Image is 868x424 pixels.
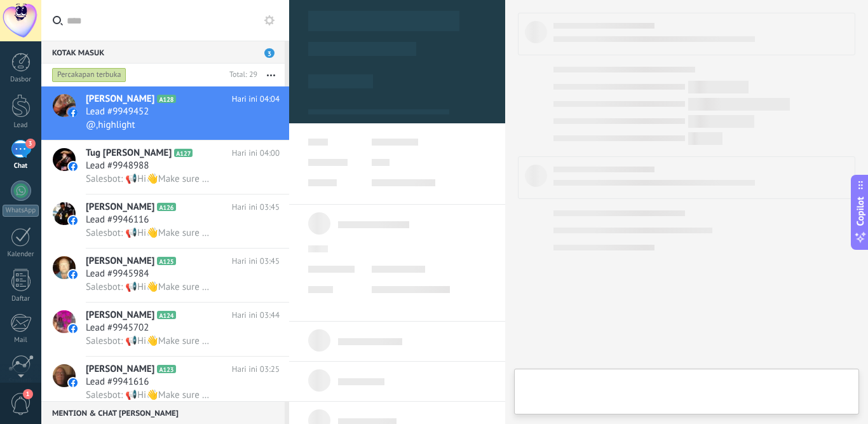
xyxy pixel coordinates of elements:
div: Total: 29 [224,69,257,81]
span: Salesbot: 📢Hi👋Make sure you FOLLOW our page and complete the registration correctly here to claim... [86,389,210,401]
span: [PERSON_NAME] [86,363,154,376]
span: Hari ini 04:00 [232,147,280,160]
span: Salesbot: 📢Hi👋Make sure you FOLLOW our page and complete the registration correctly here to claim... [86,173,210,185]
img: icon [69,270,78,279]
div: Lead [3,121,39,130]
div: Mention & Chat [PERSON_NAME] [41,401,285,424]
img: icon [69,324,78,333]
span: A127 [174,149,193,157]
a: avataricon[PERSON_NAME]A128Hari ini 04:04Lead #9949452@,highlight [41,86,289,140]
div: Kalender [3,250,39,259]
img: icon [69,108,78,117]
div: Dasbor [3,76,39,84]
span: Lead #9949452 [86,106,149,118]
span: 3 [264,48,275,58]
span: Salesbot: 📢Hi👋Make sure you FOLLOW our page and complete the registration correctly here to claim... [86,227,210,239]
img: icon [69,378,78,387]
a: avatariconTug [PERSON_NAME]A127Hari ini 04:00Lead #9948988Salesbot: 📢Hi👋Make sure you FOLLOW our ... [41,140,289,194]
span: 1 [23,389,33,399]
a: avataricon[PERSON_NAME]A125Hari ini 03:45Lead #9945984Salesbot: 📢Hi👋Make sure you FOLLOW our page... [41,249,289,302]
a: avataricon[PERSON_NAME]A126Hari ini 03:45Lead #9946116Salesbot: 📢Hi👋Make sure you FOLLOW our page... [41,195,289,248]
span: Copilot [854,196,867,226]
span: Hari ini 03:45 [232,201,280,214]
div: WhatsApp [3,205,39,217]
span: [PERSON_NAME] [86,93,154,106]
span: A124 [157,311,175,319]
span: [PERSON_NAME] [86,255,154,268]
span: A128 [157,95,175,103]
span: Hari ini 03:45 [232,255,280,268]
span: Lead #9946116 [86,214,149,226]
span: Hari ini 03:25 [232,363,280,376]
div: Daftar [3,295,39,303]
span: Lead #9945702 [86,322,149,334]
span: @,highlight [86,119,135,131]
span: A123 [157,365,175,373]
span: Salesbot: 📢Hi👋Make sure you FOLLOW our page and complete the registration correctly here to claim... [86,281,210,293]
span: 3 [25,139,36,149]
span: Tug [PERSON_NAME] [86,147,172,160]
span: Salesbot: 📢Hi👋Make sure you FOLLOW our page and complete the registration correctly here to claim... [86,335,210,347]
span: Hari ini 03:44 [232,309,280,322]
span: [PERSON_NAME] [86,201,154,214]
div: Kotak masuk [41,41,285,64]
span: A126 [157,203,175,211]
img: icon [69,216,78,225]
a: avataricon[PERSON_NAME]A124Hari ini 03:44Lead #9945702Salesbot: 📢Hi👋Make sure you FOLLOW our page... [41,303,289,356]
div: Mail [3,336,39,345]
a: avataricon[PERSON_NAME]A123Hari ini 03:25Lead #9941616Salesbot: 📢Hi👋Make sure you FOLLOW our page... [41,357,289,410]
span: Lead #9941616 [86,376,149,388]
span: [PERSON_NAME] [86,309,154,322]
span: A125 [157,257,175,265]
span: Lead #9948988 [86,160,149,172]
span: Lead #9945984 [86,268,149,280]
div: Chat [3,162,39,170]
img: icon [69,162,78,171]
div: Percakapan terbuka [52,67,126,83]
span: Hari ini 04:04 [232,93,280,106]
button: Lainnya [257,64,285,86]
